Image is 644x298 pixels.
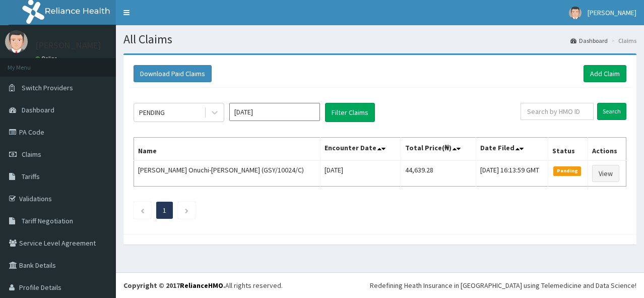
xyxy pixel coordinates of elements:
a: Dashboard [570,36,608,45]
td: [DATE] 16:13:59 GMT [476,160,548,187]
a: Next page [184,206,189,215]
a: Add Claim [584,65,626,82]
input: Search by HMO ID [521,103,594,120]
span: Switch Providers [22,83,73,92]
input: Select Month and Year [229,103,320,121]
button: Download Paid Claims [134,65,212,82]
th: Actions [588,138,626,161]
th: Date Filed [476,138,548,161]
th: Status [548,138,588,161]
button: Filter Claims [325,103,375,122]
a: RelianceHMO [180,281,223,290]
p: [PERSON_NAME] [35,41,101,50]
h1: All Claims [123,33,636,46]
footer: All rights reserved. [116,272,644,298]
div: PENDING [139,107,165,117]
td: [PERSON_NAME] Onuchi-[PERSON_NAME] (GSY/10024/C) [134,160,320,187]
strong: Copyright © 2017 . [123,281,225,290]
span: Tariff Negotiation [22,216,73,225]
th: Encounter Date [320,138,401,161]
a: Page 1 is your current page [163,206,166,215]
th: Total Price(₦) [401,138,476,161]
td: 44,639.28 [401,160,476,187]
a: View [592,165,619,182]
li: Claims [609,36,636,45]
a: Online [35,55,59,62]
span: Pending [553,166,581,175]
a: Previous page [140,206,145,215]
input: Search [597,103,626,120]
span: Dashboard [22,105,54,114]
span: [PERSON_NAME] [588,8,636,17]
span: Tariffs [22,172,40,181]
div: Redefining Heath Insurance in [GEOGRAPHIC_DATA] using Telemedicine and Data Science! [370,280,636,290]
span: Claims [22,150,41,159]
img: User Image [5,30,28,53]
th: Name [134,138,320,161]
td: [DATE] [320,160,401,187]
img: User Image [569,7,582,19]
